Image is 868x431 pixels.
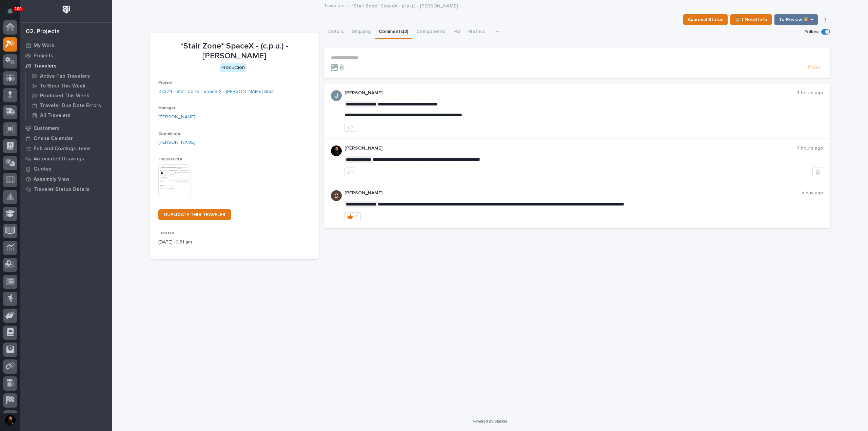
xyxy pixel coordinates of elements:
p: Produced This Week [40,93,89,99]
button: To Review 👨‍🏭 → [774,14,818,25]
p: *Stair Zone* SpaceX - (c.p.u.) - [PERSON_NAME] [352,2,458,9]
a: Travelers [20,61,112,71]
button: FAI [449,25,464,39]
div: 02. Projects [26,28,60,36]
a: Fab and Coatings Items [20,143,112,154]
p: Traveler Due Date Errors [40,103,101,109]
a: DUPLICATE THIS TRAVELER [158,209,231,220]
a: Customers [20,123,112,133]
a: Onsite Calendar [20,133,112,143]
p: 7 hours ago [797,145,823,151]
a: [PERSON_NAME] [158,139,195,146]
button: Notifications [3,4,17,18]
div: 1 [356,214,358,219]
a: My Work [20,40,112,51]
p: Projects [34,53,53,59]
span: Manager [158,106,175,110]
p: [PERSON_NAME] [344,190,802,196]
button: users-avatar [3,413,17,428]
button: 1 [344,212,361,221]
a: Automated Drawings [20,154,112,164]
p: Quotes [34,166,52,172]
div: Production [220,63,246,72]
span: DUPLICATE THIS TRAVELER [164,212,225,217]
p: Onsite Calendar [34,136,73,142]
span: Traveler PDF [158,157,183,161]
button: Metrics [464,25,489,39]
img: ACg8ocIJHU6JEmo4GV-3KL6HuSvSpWhSGqG5DdxF6tKpN6m2=s96-c [331,90,342,101]
button: ⏳ I Need Info [730,14,772,25]
span: Post [808,63,821,71]
span: To Review 👨‍🏭 → [779,16,813,24]
span: Approval Status [688,16,723,24]
button: like this post [344,168,356,176]
a: All Travelers [26,111,112,120]
a: 27274 - Stair Zone - Space X - [PERSON_NAME] Stair [158,88,274,95]
p: *Stair Zone* SpaceX - (c.p.u.) - [PERSON_NAME] [158,41,311,61]
p: Travelers [34,63,57,69]
a: Active Fab Travelers [26,71,112,81]
p: Follow [805,29,818,35]
span: Created [158,231,174,235]
p: Customers [34,125,60,132]
p: [PERSON_NAME] [344,90,796,96]
span: Coordinator [158,132,182,136]
p: a day ago [802,190,823,196]
p: To Shop This Week [40,83,85,89]
a: Produced This Week [26,91,112,100]
p: Assembly View [34,176,69,182]
p: Traveler Status Details [34,187,90,193]
img: AGNmyxaji213nCK4JzPdPN3H3CMBhXDSA2tJ_sy3UIa5=s96-c [331,190,342,201]
a: To Shop This Week [26,81,112,91]
a: Powered By Stacker [473,419,507,423]
button: like this post [344,123,356,132]
p: Automated Drawings [34,156,84,162]
p: [DATE] 10:31 am [158,239,311,246]
a: Traveler Due Date Errors [26,101,112,110]
a: Projects [20,51,112,61]
a: Traveler Status Details [20,184,112,194]
button: Shipping [348,25,375,39]
span: Project [158,81,173,85]
p: 4 hours ago [796,90,823,96]
a: Assembly View [20,174,112,184]
p: My Work [34,43,54,49]
div: Notifications109 [8,8,17,19]
button: Delete post [812,168,823,176]
a: [PERSON_NAME] [158,114,195,121]
a: Quotes [20,164,112,174]
p: All Travelers [40,113,71,119]
img: zmKUmRVDQjmBLfnAs97p [331,145,342,156]
button: Approval Status [683,14,728,25]
img: Workspace Logo [60,3,73,16]
button: Components [412,25,449,39]
span: ⏳ I Need Info [735,16,767,24]
button: Details [324,25,348,39]
button: Comments (3) [375,25,412,39]
a: Travelers [324,1,344,9]
p: Active Fab Travelers [40,73,90,79]
button: Post [805,63,823,71]
p: 109 [15,6,22,11]
p: Fab and Coatings Items [34,146,91,152]
p: [PERSON_NAME] [344,145,797,151]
